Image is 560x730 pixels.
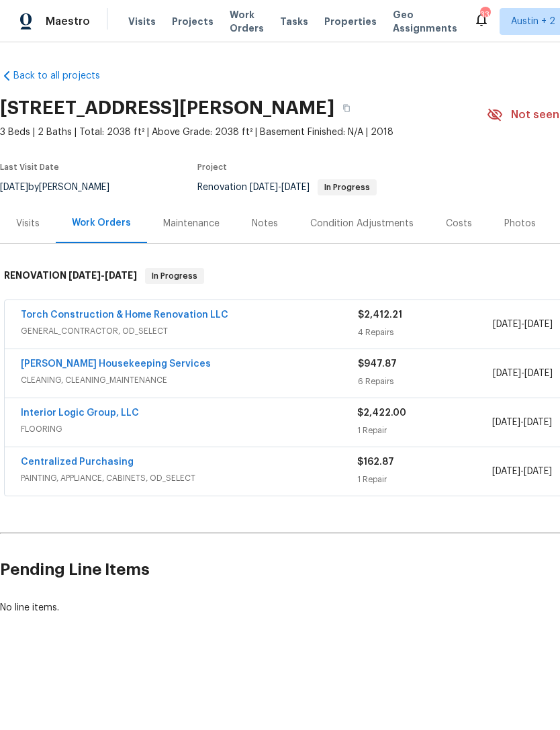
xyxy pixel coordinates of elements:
[357,408,406,418] span: $2,422.00
[524,467,552,476] span: [DATE]
[524,418,552,427] span: [DATE]
[163,217,220,230] div: Maintenance
[21,373,358,387] span: CLEANING, CLEANING_MAINTENANCE
[68,271,137,280] span: -
[21,457,134,467] a: Centralized Purchasing
[492,418,520,427] span: [DATE]
[357,457,394,467] span: $162.87
[446,217,472,230] div: Costs
[4,268,137,284] h6: RENOVATION
[393,8,457,35] span: Geo Assignments
[230,8,264,35] span: Work Orders
[105,271,137,280] span: [DATE]
[146,269,203,283] span: In Progress
[21,408,139,418] a: Interior Logic Group, LLC
[21,310,228,320] a: Torch Construction & Home Renovation LLC
[250,183,278,192] span: [DATE]
[250,183,310,192] span: -
[16,217,40,230] div: Visits
[492,416,552,429] span: -
[524,320,553,329] span: [DATE]
[280,17,308,26] span: Tasks
[504,217,536,230] div: Photos
[72,216,131,230] div: Work Orders
[21,471,357,485] span: PAINTING, APPLIANCE, CABINETS, OD_SELECT
[492,467,520,476] span: [DATE]
[358,359,397,369] span: $947.87
[197,183,377,192] span: Renovation
[524,369,553,378] span: [DATE]
[21,324,358,338] span: GENERAL_CONTRACTOR, OD_SELECT
[21,359,211,369] a: [PERSON_NAME] Housekeeping Services
[493,367,553,380] span: -
[172,15,214,28] span: Projects
[357,473,492,486] div: 1 Repair
[493,320,521,329] span: [DATE]
[358,310,402,320] span: $2,412.21
[324,15,377,28] span: Properties
[357,424,492,437] div: 1 Repair
[511,15,555,28] span: Austin + 2
[197,163,227,171] span: Project
[493,318,553,331] span: -
[492,465,552,478] span: -
[319,183,375,191] span: In Progress
[480,8,489,21] div: 33
[493,369,521,378] span: [DATE]
[334,96,359,120] button: Copy Address
[68,271,101,280] span: [DATE]
[281,183,310,192] span: [DATE]
[46,15,90,28] span: Maestro
[128,15,156,28] span: Visits
[358,375,493,388] div: 6 Repairs
[21,422,357,436] span: FLOORING
[252,217,278,230] div: Notes
[310,217,414,230] div: Condition Adjustments
[358,326,493,339] div: 4 Repairs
